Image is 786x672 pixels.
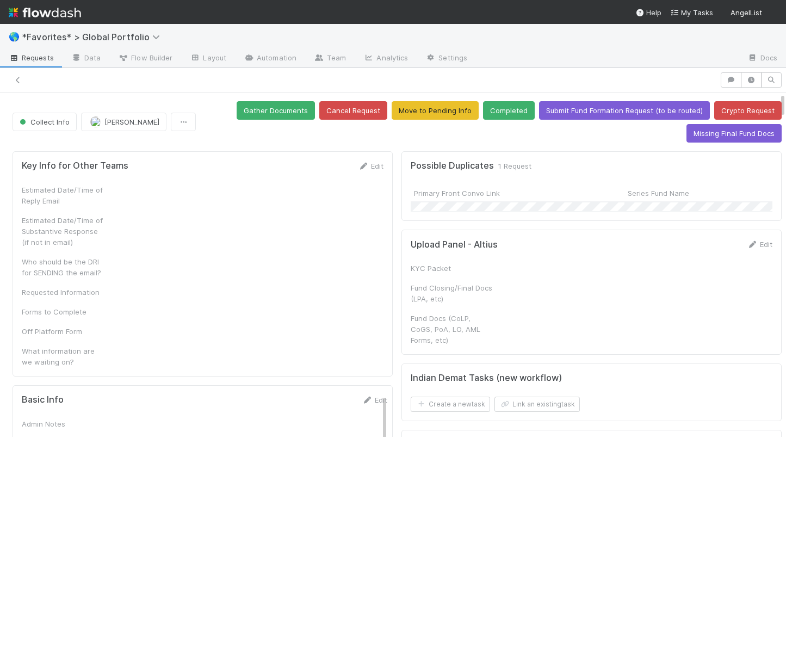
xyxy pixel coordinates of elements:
span: Flow Builder [118,52,172,63]
a: Edit [362,396,387,404]
a: Team [305,50,355,67]
span: *Favorites* > Global Portfolio [22,32,165,42]
button: Collect Info [13,113,77,131]
div: Fund Docs (CoLP, CoGS, PoA, LO, AML Forms, etc) [411,313,492,346]
button: Create a newtask [411,397,490,412]
button: Cancel Request [319,101,387,120]
div: Estimated Date/Time of Reply Email [22,184,103,206]
span: [PERSON_NAME] [104,118,159,126]
span: My Tasks [670,8,713,17]
span: 🌎 [9,32,20,41]
div: KYC Packet [411,263,492,274]
div: Forms to Complete [22,306,103,317]
h5: Key Info for Other Teams [22,161,128,171]
div: What information are we waiting on? [22,346,103,367]
div: Who should be the DRI for SENDING the email? [22,256,103,278]
a: Edit [747,240,772,249]
button: Link an existingtask [494,397,580,412]
button: Crypto Request [714,101,782,120]
a: Layout [181,50,235,67]
h5: Basic Info [22,394,64,405]
a: Docs [739,50,786,67]
img: avatar_c584de82-e924-47af-9431-5c284c40472a.png [90,116,101,127]
button: Submit Fund Formation Request (to be routed) [539,101,710,120]
button: Completed [483,101,535,120]
span: Series Fund Name [628,188,689,199]
a: Edit [358,162,383,170]
img: avatar_5bf5c33b-3139-4939-a495-cbf9fc6ebf7e.png [766,8,777,19]
a: Settings [417,50,476,67]
h5: Indian Demat Tasks (new workflow) [411,373,562,384]
button: Gather Documents [237,101,315,120]
button: Missing Final Fund Docs [686,124,782,143]
button: [PERSON_NAME] [81,113,166,131]
a: Flow Builder [109,50,181,67]
button: Move to Pending Info [392,101,479,120]
div: Admin Notes [22,418,103,429]
a: Analytics [355,50,417,67]
div: Off Platform Form [22,326,103,337]
div: Fund Closing/Final Docs (LPA, etc) [411,282,492,304]
span: 1 Request [498,161,531,171]
span: Requests [9,52,54,63]
div: Estimated Date/Time of Substantive Response (if not in email) [22,215,103,248]
h5: Possible Duplicates [411,161,494,171]
a: Automation [235,50,305,67]
h5: Upload Panel - Altius [411,239,498,250]
div: Requested Information [22,287,103,298]
img: logo-inverted-e16ddd16eac7371096b0.svg [9,3,81,22]
span: Collect Info [17,118,70,126]
div: Help [635,7,661,18]
a: Data [63,50,109,67]
a: My Tasks [670,7,713,18]
span: Primary Front Convo Link [414,188,500,199]
span: AngelList [731,8,762,17]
